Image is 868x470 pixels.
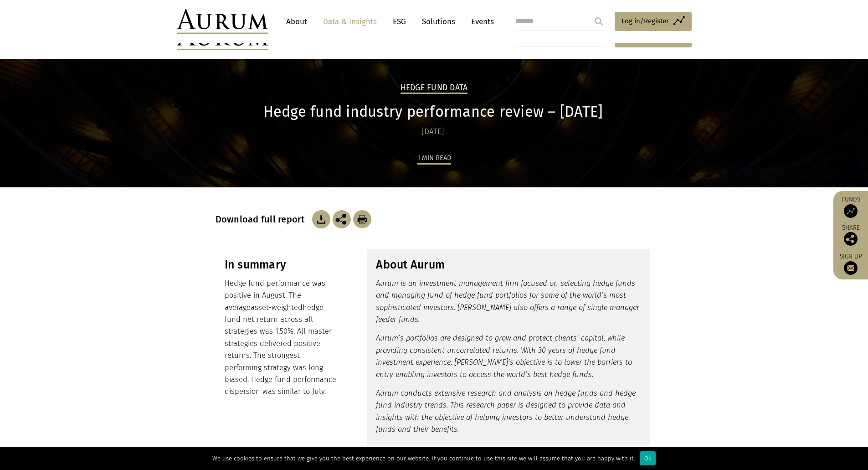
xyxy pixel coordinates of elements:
img: Sign up to our newsletter [844,261,858,275]
a: Log in/Register [615,12,692,31]
h2: Hedge Fund Data [401,83,468,94]
div: Share [838,225,863,246]
img: Download Article [353,210,371,228]
em: Aurum’s portfolios are designed to grow and protect clients’ capital, while providing consistent ... [376,334,632,378]
span: asset-weighted [251,303,303,312]
img: Download Article [312,210,330,228]
a: ESG [388,13,411,30]
div: 1 min read [417,152,451,165]
div: [DATE] [216,125,651,138]
a: Solutions [417,13,460,30]
em: Aurum conducts extensive research and analysis on hedge funds and hedge fund industry trends. Thi... [376,389,636,434]
em: Aurum is an investment management firm focused on selecting hedge funds and managing fund of hedg... [376,279,639,324]
a: Funds [838,196,863,218]
img: Aurum [177,9,268,34]
a: About [282,13,312,30]
p: Hedge fund performance was positive in August. The average hedge fund net return across all strat... [225,278,338,398]
div: Ok [640,451,656,465]
a: Events [467,13,494,30]
h1: Hedge fund industry performance review – [DATE] [216,103,651,121]
h3: In summary [225,258,338,272]
h3: About Aurum [376,258,641,272]
input: Submit [590,12,608,31]
h3: Download full report [216,214,310,225]
a: Sign up [838,253,863,275]
img: Access Funds [844,204,858,218]
a: Data & Insights [318,13,381,30]
img: Share this post [333,210,351,228]
img: Share this post [844,232,858,246]
span: Log in/Register [621,15,669,26]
